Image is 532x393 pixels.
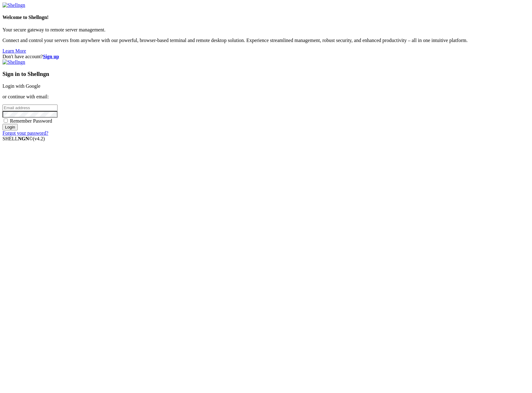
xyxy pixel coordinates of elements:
img: Shellngn [2,2,25,8]
p: Your secure gateway to remote server management. [2,27,530,33]
a: Login with Google [2,83,40,89]
a: Learn More [2,48,26,54]
div: Don't have account? [2,54,530,59]
a: Forgot your password? [2,130,48,136]
p: Connect and control your servers from anywhere with our powerful, browser-based terminal and remo... [2,38,530,43]
h3: Sign in to Shellngn [2,71,530,77]
h4: Welcome to Shellngn! [2,15,530,20]
input: Login [2,124,18,130]
p: or continue with email: [2,94,530,100]
input: Remember Password [4,119,8,123]
img: Shellngn [2,59,25,65]
span: 4.2.0 [33,136,45,141]
input: Email address [2,105,58,111]
b: NGN [18,136,29,141]
a: Sign up [43,54,59,59]
span: SHELL © [2,136,45,141]
span: Remember Password [10,118,52,124]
